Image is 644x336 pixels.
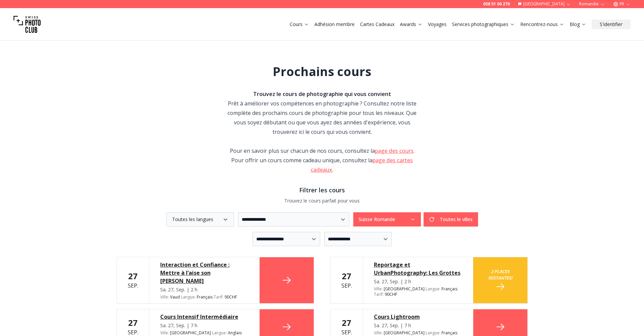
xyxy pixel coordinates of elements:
button: Cours [287,20,312,29]
div: Sa. 27, Sep. | 2 h [160,286,248,293]
button: Adhésion membre [312,20,357,29]
a: Services photographiques [452,21,515,28]
a: Adhésion membre [314,21,355,28]
span: Ville : [374,286,383,292]
div: Pour en savoir plus sur chacun de nos cours, consultez la . Pour offrir un cours comme cadeau uni... [225,146,420,174]
div: Sep. [128,271,138,290]
span: Tarif : [374,291,384,297]
a: Cartes Cadeaux [360,21,395,28]
a: Cours [290,21,309,28]
div: Vaud 90 CHF [160,294,248,300]
div: Sa. 27, Sep. | 7 h [374,322,462,329]
a: page des cours [375,147,413,154]
button: S'identifier [592,20,630,29]
a: Interaction et Confiance : Mettre à l’aise son [PERSON_NAME] [160,261,248,285]
a: Cours Intensif Intermédiaire [160,313,248,321]
h3: Filtrer les cours [117,185,528,195]
h1: Prochains cours [273,65,371,78]
a: Awards [400,21,423,28]
button: Awards [397,20,425,29]
img: Swiss photo club [14,11,41,38]
span: Langue : [426,286,440,292]
b: 27 [342,317,351,328]
p: Trouvez le cours parfait pour vous [117,197,528,204]
span: Français [442,286,457,292]
span: Tarif : [214,294,223,300]
button: Rencontrez-nous [518,20,567,29]
button: Cartes Cadeaux [357,20,397,29]
div: [GEOGRAPHIC_DATA] 90 CHF [374,286,462,297]
span: Ville : [160,330,169,336]
button: Voyages [425,20,449,29]
button: Toutes le villes [424,212,478,226]
span: Ville : [374,330,383,336]
a: Rencontrez-nous [520,21,564,28]
span: Langue : [212,330,227,336]
b: 27 [342,270,351,282]
div: Sep. [341,271,352,290]
div: Sa. 27, Sep. | 7 h [160,322,248,329]
button: Blog [567,20,589,29]
a: Blog [570,21,586,28]
b: 27 [128,317,138,328]
a: 058 51 00 270 [483,1,510,7]
span: Ville : [160,294,169,300]
span: Anglais [228,330,242,336]
div: Prêt à améliorer vos compétences en photographie ? Consultez notre liste complète des prochains c... [225,89,420,137]
button: Suisse Romande [353,212,421,226]
strong: Trouvez le cours de photographie qui vous convient [253,90,391,98]
span: Français [442,330,457,336]
a: Cours Lightroom [374,313,462,321]
span: Langue : [181,294,196,300]
span: Langue : [426,330,440,336]
span: Français [197,294,213,300]
button: Services photographiques [449,20,518,29]
a: 2 places restantes! [473,257,527,303]
small: 2 places restantes! [484,268,517,281]
a: Voyages [428,21,447,28]
b: 27 [128,270,138,282]
a: Reportage et UrbanPhotography: Les Grottes [374,261,462,277]
div: Sa. 27, Sep. | 2 h [374,278,462,285]
button: Toutes les langues [166,212,234,226]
